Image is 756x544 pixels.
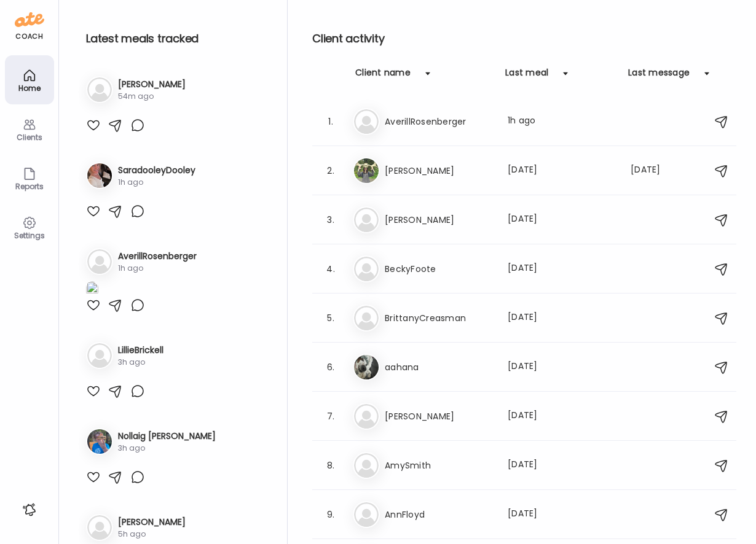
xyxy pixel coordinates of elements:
div: [DATE] [508,212,616,227]
div: Last message [628,66,690,86]
h3: [PERSON_NAME] [385,409,493,424]
div: [DATE] [508,507,616,522]
h3: AmySmith [385,458,493,473]
img: bg-avatar-default.svg [354,502,379,527]
div: [DATE] [631,163,679,178]
div: [DATE] [508,409,616,424]
h3: BeckyFoote [385,262,493,276]
h3: aahana [385,360,493,375]
div: 9. [323,507,338,522]
h2: Client activity [312,29,736,48]
div: Reports [7,182,52,190]
div: [DATE] [508,311,616,325]
div: coach [15,31,43,42]
div: [DATE] [508,262,616,276]
div: [DATE] [508,360,616,375]
img: bg-avatar-default.svg [354,257,379,281]
h3: AverillRosenberger [385,114,493,129]
div: Clients [7,133,52,141]
h3: LillieBrickell [118,360,163,373]
h3: SaradooleyDooley [118,172,195,185]
img: images%2FVv5Hqadp83Y4MnRrP5tYi7P5Lf42%2FKO16pdnVs3VSNSaKuAoc%2FhBgC499RgtpA4k6d15v8_1080 [86,109,98,126]
img: bg-avatar-default.svg [87,265,112,290]
img: images%2Fm4Nv6Rby8pPtpFXfYIONKFnL65C3%2FHCuDlB9wiK5jGsibzqhD%2FQRZad6mf7YsggOAVlj7A_1080 [86,391,98,408]
div: 1h ago [118,185,195,196]
div: 2. [323,163,338,178]
div: [DATE] [508,163,616,178]
div: 1h ago [118,279,197,290]
img: images%2FAecNj4EkSmYIDEbH7mcU6unuQaQ2%2FZugcSatu25XjK28wwbVC%2FTxSFqFiRyeZk8fxKQxmH_1080 [86,203,98,220]
div: 3h ago [118,467,216,478]
img: bg-avatar-default.svg [354,453,379,478]
img: images%2FDlCF3wxT2yddTnnxpsSUtJ87eUZ2%2FVP6BT2qQX0gG0vlYYxVM%2F9utis57NJSOQOOnOwH5h_1080 [86,297,98,314]
img: avatars%2FtWGZA4JeKxP2yWK9tdH6lKky5jf1 [87,453,112,478]
div: Home [7,84,52,92]
h3: [PERSON_NAME] [118,78,186,91]
img: ate [15,10,44,29]
img: images%2FtWGZA4JeKxP2yWK9tdH6lKky5jf1%2FIdcv3erhtZZAia488NlT%2FnBCHBQKCVc1wNLlWoONd_1080 [86,485,98,502]
div: 5. [323,311,338,325]
div: 54m ago [118,91,186,102]
div: 3h ago [118,373,163,384]
div: 1. [323,114,338,129]
img: bg-avatar-default.svg [87,77,112,102]
div: 1h ago [508,114,616,129]
div: 7. [323,409,338,424]
img: avatars%2F38aO6Owoi3OlQMQwxrh6Itp12V92 [354,355,379,379]
div: 4. [323,262,338,276]
h3: AverillRosenberger [118,266,197,279]
img: bg-avatar-default.svg [87,359,112,384]
h2: Latest meals tracked [86,29,267,48]
h3: [PERSON_NAME] [385,212,493,227]
div: [DATE] [508,458,616,473]
img: bg-avatar-default.svg [354,306,379,330]
h3: AnnFloyd [385,507,493,522]
div: Settings [7,231,52,239]
img: bg-avatar-default.svg [354,208,379,232]
div: 8. [323,458,338,473]
img: bg-avatar-default.svg [354,404,379,429]
img: avatars%2FguMlrAoU3Qe0WxLzca1mfYkwLcQ2 [354,158,379,183]
div: 3. [323,212,338,227]
img: bg-avatar-default.svg [354,109,379,134]
div: Last meal [505,66,548,86]
h3: Nollaig [PERSON_NAME] [118,454,216,467]
img: avatars%2FAecNj4EkSmYIDEbH7mcU6unuQaQ2 [87,171,112,196]
h3: BrittanyCreasman [385,311,493,325]
div: 6. [323,360,338,375]
div: Client name [355,66,411,86]
h3: [PERSON_NAME] [385,163,493,178]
